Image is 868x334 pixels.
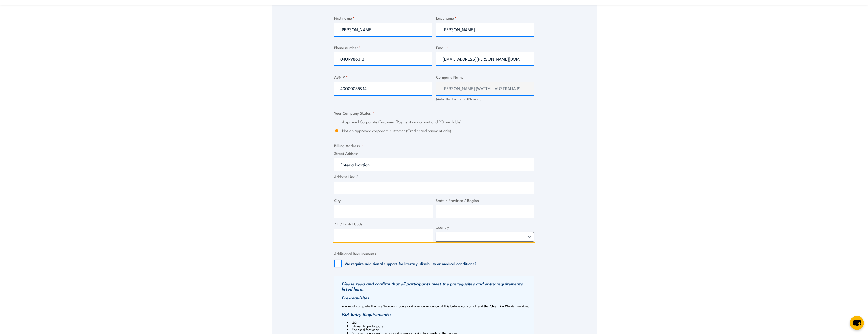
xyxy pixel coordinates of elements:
label: Approved Corporate Customer (Payment on account and PO available) [342,119,534,125]
label: Street Address [334,150,534,156]
h3: FSA Entry Requirements: [342,312,533,317]
li: Fitness to participate [347,324,533,328]
label: Country [436,224,534,230]
label: ABN # [334,74,432,80]
h3: Pre-requisites [342,295,533,300]
h3: Please read and confirm that all participants meet the prerequsites and entry requirements listed... [342,281,533,291]
label: ZIP / Postal Code [334,221,433,227]
p: You must complete the Fire Warden module and provide evidence of this before you can attend the C... [342,304,533,308]
label: Phone number [334,44,432,50]
legend: Billing Address [334,143,363,148]
label: We require additional support for literacy, disability or medical conditions? [345,261,477,266]
label: Company Name [436,74,534,80]
legend: Your Company Status [334,110,374,116]
label: State / Province / Region [436,198,534,203]
legend: Additional Requirements [334,251,376,256]
input: Enter a location [334,158,534,171]
label: Address Line 2 [334,174,534,180]
label: First name [334,15,432,21]
li: Enclosed footwear [347,328,533,331]
label: Not an approved corporate customer (Credit card payment only) [342,128,534,134]
label: Email [436,44,534,50]
label: Last name [436,15,534,21]
div: (Auto filled from your ABN input) [436,97,534,101]
label: City [334,198,433,203]
button: chat-button [850,316,864,330]
li: USI [347,321,533,324]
